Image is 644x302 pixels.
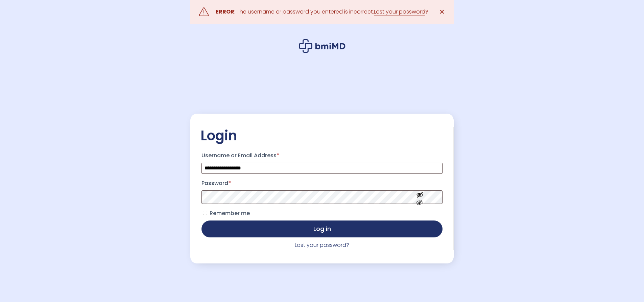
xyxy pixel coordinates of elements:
input: Remember me [203,211,207,215]
label: Password [201,178,443,189]
button: Log in [201,220,443,237]
span: Remember me [210,209,250,217]
label: Username or Email Address [201,150,443,161]
strong: ERROR [216,8,234,16]
h2: Login [200,127,444,144]
a: ✕ [435,5,449,19]
span: ✕ [439,7,445,17]
a: Lost your password [374,8,425,16]
div: : The username or password you entered is incorrect. ? [216,7,428,17]
button: Show password [401,185,439,209]
a: Lost your password? [295,241,349,249]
